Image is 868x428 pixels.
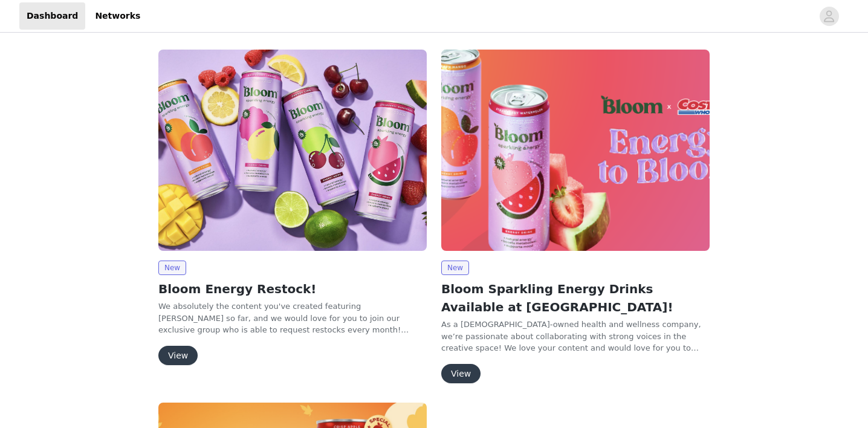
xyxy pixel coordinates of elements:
h2: Bloom Sparkling Energy Drinks Available at [GEOGRAPHIC_DATA]! [441,280,710,316]
h2: Bloom Energy Restock! [158,280,427,298]
a: View [158,351,198,360]
button: View [441,364,481,383]
p: As a [DEMOGRAPHIC_DATA]-owned health and wellness company, we’re passionate about collaborating w... [441,319,710,354]
p: We absolutely the content you've created featuring [PERSON_NAME] so far, and we would love for yo... [158,300,427,336]
div: avatar [823,7,835,26]
a: Networks [88,2,147,30]
span: New [158,261,186,275]
img: Bloom Nutrition [441,50,710,251]
a: Dashboard [19,2,85,30]
img: Bloom Nutrition [158,50,427,251]
span: New [441,261,469,275]
a: View [441,369,481,378]
button: View [158,346,198,365]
